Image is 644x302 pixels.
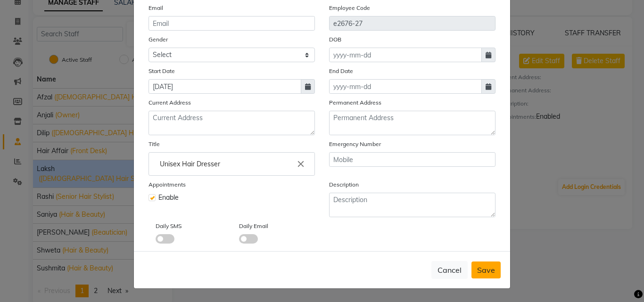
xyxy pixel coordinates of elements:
label: Current Address [149,98,191,107]
input: yyyy-mm-dd [329,79,482,94]
input: Email [149,16,315,31]
span: Save [477,265,495,275]
label: Title [149,140,160,148]
button: Save [471,261,501,278]
input: Enter the Title [153,155,311,173]
label: Appointments [149,180,186,189]
label: Daily SMS [156,222,182,230]
label: DOB [329,35,341,44]
input: yyyy-mm-dd [149,79,301,94]
input: Mobile [329,152,495,167]
label: Emergency Number [329,140,381,148]
span: Enable [158,193,179,203]
button: Cancel [431,261,468,279]
label: Permanent Address [329,98,381,107]
input: Employee Code [329,16,495,31]
label: End Date [329,67,353,75]
i: Close [296,159,306,169]
label: Daily Email [239,222,268,230]
label: Description [329,180,359,189]
label: Email [149,4,163,12]
label: Employee Code [329,4,370,12]
label: Start Date [149,67,175,75]
label: Gender [149,35,168,44]
input: yyyy-mm-dd [329,48,482,62]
